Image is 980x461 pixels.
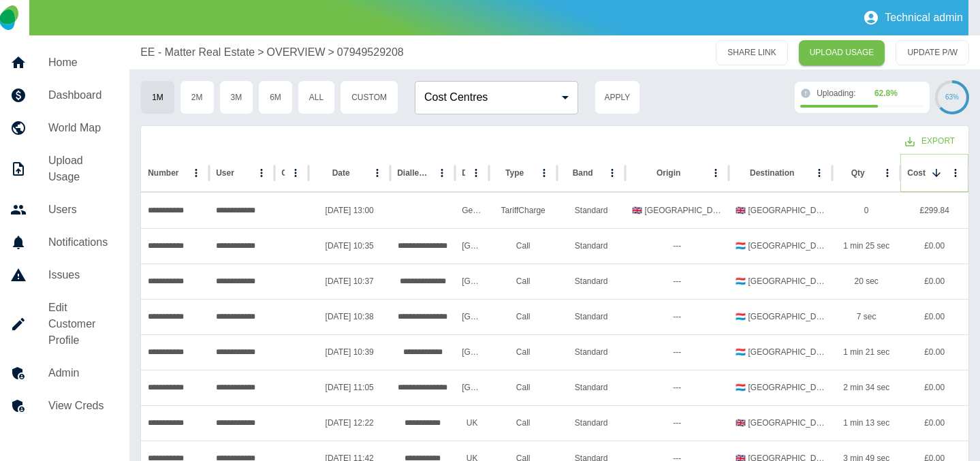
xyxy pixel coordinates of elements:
div: --- [625,264,729,299]
div: TariffCharge [489,193,557,228]
div: Standard [557,193,625,228]
div: Standard [557,334,625,370]
button: Cost Center column menu [286,163,305,182]
div: 🇱🇺 Luxembourg [729,370,832,405]
div: 1 min 21 sec [832,334,900,370]
div: 🇱🇺 Luxembourg [729,264,832,299]
a: UPLOAD USAGE [799,40,885,65]
div: £0.00 [900,405,968,441]
div: Call [489,299,557,334]
div: Cost [907,168,926,178]
p: Technical admin [885,12,963,24]
button: Apply [595,80,640,114]
div: 06/08/2025 10:39 [309,334,390,370]
div: 06/08/2025 10:37 [309,264,390,299]
div: Number [148,168,178,178]
div: 2 min 34 sec [832,370,900,405]
div: Standard [557,228,625,264]
div: Call [489,264,557,299]
div: --- [625,334,729,370]
button: User column menu [252,163,271,182]
div: General Credit - Reversal [455,193,489,228]
h5: World Map [48,120,108,136]
div: 🇬🇧 United Kingdom [729,193,832,228]
div: 🇬🇧 United Kingdom [625,193,729,228]
button: Type column menu [535,163,554,182]
h5: Issues [48,267,108,283]
p: > [257,44,264,61]
div: 22/08/2025 13:00 [309,193,390,228]
h5: View Creds [48,398,108,414]
button: Dialled Number column menu [432,163,452,182]
button: Origin column menu [706,163,725,182]
div: £0.00 [900,370,968,405]
div: £0.00 [900,228,968,264]
div: Call [489,405,557,441]
a: 07949529208 [337,44,404,61]
h5: Edit Customer Profile [48,300,108,349]
div: Origin [657,168,680,178]
h5: Notifications [48,234,108,251]
div: £0.00 [900,334,968,370]
h5: Upload Usage [48,153,108,185]
button: Technical admin [857,4,968,31]
button: All [298,80,335,114]
h5: Dashboard [48,87,108,104]
button: Date column menu [368,163,387,182]
div: Luxembourg [455,334,489,370]
button: SHARE LINK [716,40,787,65]
button: Export [894,129,966,154]
button: 2M [180,80,215,114]
div: 🇱🇺 Luxembourg [729,299,832,334]
button: Number column menu [187,163,206,182]
button: Band column menu [603,163,622,182]
h5: Home [48,54,108,71]
div: 1 min 13 sec [832,405,900,441]
div: Standard [557,264,625,299]
div: Standard [557,370,625,405]
div: Cost Center [281,168,285,178]
div: --- [625,405,729,441]
div: 06/08/2025 11:05 [309,370,390,405]
button: Destination column menu [810,163,829,182]
div: 1 min 25 sec [832,228,900,264]
div: 20 sec [832,264,900,299]
div: Date [332,168,350,178]
div: Luxembourg [455,228,489,264]
button: 3M [219,80,254,114]
a: EE - Matter Real Estate [140,44,255,61]
a: OVERVIEW [267,44,326,61]
div: Destination [750,168,794,178]
h5: Admin [48,365,108,381]
button: 6M [258,80,293,114]
div: --- [625,299,729,334]
button: Description column menu [467,163,486,182]
div: Luxembourg [455,299,489,334]
div: 🇬🇧 United Kingdom [729,405,832,441]
div: Type [505,168,524,178]
h5: Users [48,202,108,218]
div: £0.00 [900,264,968,299]
div: Dialled Number [397,168,431,178]
button: Qty column menu [878,163,897,182]
div: Luxembourg [455,264,489,299]
div: 06/08/2025 10:35 [309,228,390,264]
div: --- [625,370,729,405]
div: 🇱🇺 Luxembourg [729,334,832,370]
div: Call [489,228,557,264]
div: Standard [557,405,625,441]
div: Qty [851,168,865,178]
div: Uploading: [817,87,924,99]
div: 0 [832,193,900,228]
div: Band [573,168,593,178]
div: 11/08/2025 12:22 [309,405,390,441]
div: 🇱🇺 Luxembourg [729,228,832,264]
button: Cost column menu [946,163,965,182]
button: 1M [140,80,175,114]
div: User [216,168,234,178]
div: UK [455,405,489,441]
p: > [328,44,334,61]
